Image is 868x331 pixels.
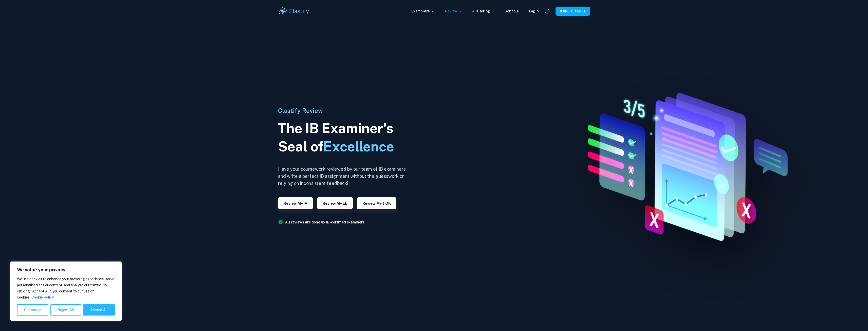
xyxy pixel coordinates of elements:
a: Cookie Policy [31,295,54,300]
p: Exemplars [411,8,435,14]
p: Review [445,8,462,14]
button: Review my EE [317,197,353,209]
button: Help and Feedback [543,7,551,15]
h1: The IB Examiner's Seal of [278,119,410,156]
a: Login [529,8,539,14]
button: Review my IA [278,197,313,209]
h6: Clastify Review [278,106,410,115]
button: Accept All [83,304,115,316]
button: Customise [17,304,48,316]
a: Schools [505,8,519,14]
div: We value your privacy [10,262,122,321]
span: Excellence [323,138,394,154]
button: JOIN FOR FREE [556,7,590,16]
a: All reviews are done by IB-certified examiners [285,220,365,224]
h6: Have your coursework reviewed by our team of IB examiners and write a perfect IB assignment witho... [278,166,410,187]
a: Tutoring [475,8,494,14]
p: We value your privacy [17,267,115,273]
p: We use cookies to enhance your browsing experience, serve personalised ads or content, and analys... [17,276,115,300]
button: Reject All [50,304,81,316]
img: Clastify logo [278,6,310,16]
img: IA Review hero [568,86,799,245]
button: Review my TOK [357,197,396,209]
